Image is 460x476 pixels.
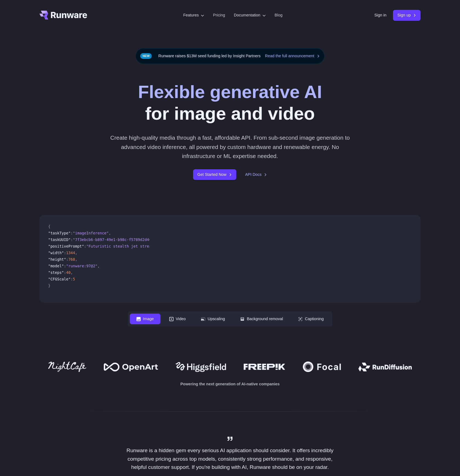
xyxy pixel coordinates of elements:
[393,10,421,21] a: Sign up
[109,231,111,235] span: ,
[73,277,75,281] span: 5
[213,12,225,18] a: Pricing
[71,277,73,281] span: :
[64,270,66,275] span: :
[73,231,109,235] span: "imageInference"
[234,314,289,324] button: Background removal
[84,244,86,248] span: :
[86,244,290,248] span: "Futuristic stealth jet streaking through a neon-lit cityscape with glowing purple exhaust"
[275,12,283,18] a: Blog
[97,264,100,268] span: ,
[130,314,160,324] button: Image
[64,251,66,255] span: :
[48,283,50,288] span: }
[194,314,231,324] button: Upscaling
[136,48,324,64] div: Runware raises $13M seed funding led by Insight Partners
[245,171,267,178] a: API Docs
[48,237,71,242] span: "taskUUID"
[39,381,421,387] p: Powering the next generation of AI-native companies
[66,264,97,268] span: "runware:97@2"
[66,257,68,262] span: :
[48,257,66,262] span: "height"
[66,251,75,255] span: 1344
[265,53,320,59] a: Read the full announcement
[48,264,64,268] span: "model"
[120,446,340,472] p: Runware is a hidden gem every serious AI application should consider. It offers incredibly compet...
[193,169,236,180] a: Get Started Now
[48,231,71,235] span: "taskType"
[108,133,352,160] p: Create high-quality media through a fast, affordable API. From sub-second image generation to adv...
[292,314,330,324] button: Captioning
[71,237,73,242] span: :
[48,270,64,275] span: "steps"
[234,12,266,18] label: Documentation
[138,82,322,102] strong: Flexible generative AI
[163,314,192,324] button: Video
[39,11,87,19] a: Go to /
[183,12,204,18] label: Features
[374,12,386,18] a: Sign in
[138,81,322,124] h1: for image and video
[73,237,158,242] span: "7f3ebcb6-b897-49e1-b98c-f5789d2d40d7"
[48,251,64,255] span: "width"
[71,231,73,235] span: :
[75,251,77,255] span: ,
[68,257,75,262] span: 768
[48,224,50,229] span: {
[48,244,84,248] span: "positivePrompt"
[48,277,71,281] span: "CFGScale"
[66,270,70,275] span: 40
[71,270,73,275] span: ,
[75,257,77,262] span: ,
[64,264,66,268] span: :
